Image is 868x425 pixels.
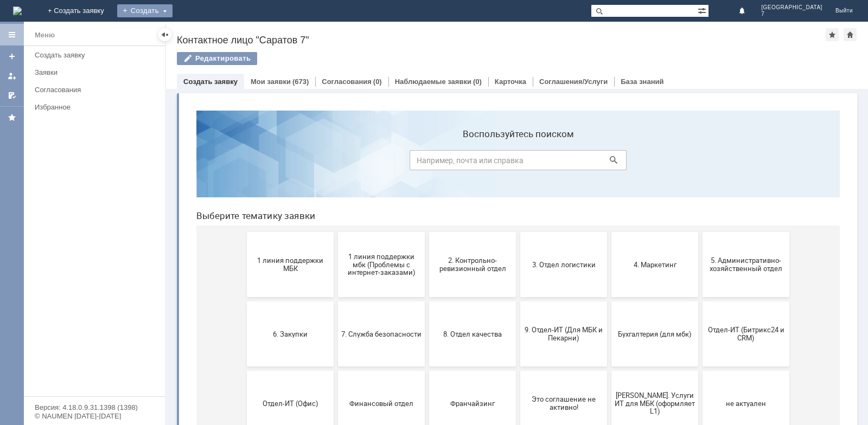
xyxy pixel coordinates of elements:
[154,150,234,175] span: 1 линия поддержки мбк (Проблемы с интернет-заказами)
[35,413,154,420] div: © NAUMEN [DATE]-[DATE]
[427,289,507,313] span: [PERSON_NAME]. Услуги ИТ для МБК (оформляет L1)
[515,199,602,265] button: Отдел-ИТ (Битрикс24 и CRM)
[292,78,309,86] div: (673)
[150,269,237,334] button: Финансовый отдел
[698,5,709,15] span: Расширенный поиск
[761,11,822,17] span: 7
[245,154,325,171] span: 2. Контрольно-ревизионный отдел
[241,199,328,265] button: 8. Отдел качества
[518,154,598,171] span: 5. Административно-хозяйственный отдел
[322,78,372,86] a: Согласования
[473,78,482,86] div: (0)
[30,81,163,98] a: Согласования
[495,78,526,86] a: Карточка
[373,78,382,86] div: (0)
[13,7,22,15] a: Перейти на домашнюю страницу
[333,269,419,334] button: Это соглашение не активно!
[515,130,602,195] button: 5. Административно-хозяйственный отдел
[35,68,158,76] div: Заявки
[424,269,510,334] button: [PERSON_NAME]. Услуги ИТ для МБК (оформляет L1)
[183,78,238,86] a: Создать заявку
[62,297,143,305] span: Отдел-ИТ (Офис)
[251,78,291,86] a: Мои заявки
[35,51,158,59] div: Создать заявку
[333,130,419,195] button: 3. Отдел логистики
[761,4,822,11] span: [GEOGRAPHIC_DATA]
[9,108,652,119] header: Выберите тематику заявки
[150,199,237,265] button: 7. Служба безопасности
[424,130,510,195] button: 4. Маркетинг
[59,130,146,195] button: 1 линия поддержки МБК
[222,48,439,68] input: Например, почта или справка
[844,28,857,41] div: Сделать домашней страницей
[59,269,146,334] button: Отдел-ИТ (Офис)
[35,29,55,42] div: Меню
[3,67,21,85] a: Мои заявки
[621,78,663,86] a: База знаний
[62,154,143,171] span: 1 линия поддержки МБК
[30,64,163,81] a: Заявки
[3,87,21,104] a: Мои согласования
[150,130,237,195] button: 1 линия поддержки мбк (Проблемы с интернет-заказами)
[222,27,439,37] label: Воспользуйтесь поиском
[336,224,416,240] span: 9. Отдел-ИТ (Для МБК и Пекарни)
[515,269,602,334] button: не актуален
[427,158,507,166] span: 4. Маркетинг
[177,35,826,46] div: Контактное лицо "Саратов 7"
[395,78,471,86] a: Наблюдаемые заявки
[518,297,598,305] span: не актуален
[154,228,234,236] span: 7. Служба безопасности
[3,48,21,65] a: Создать заявку
[245,228,325,236] span: 8. Отдел качества
[826,28,839,41] div: Добавить в избранное
[158,28,171,41] div: Скрыть меню
[333,199,419,265] button: 9. Отдел-ИТ (Для МБК и Пекарни)
[241,269,328,334] button: Франчайзинг
[117,4,173,17] div: Создать
[241,130,328,195] button: 2. Контрольно-ревизионный отдел
[35,86,158,94] div: Согласования
[518,224,598,240] span: Отдел-ИТ (Битрикс24 и CRM)
[336,293,416,310] span: Это соглашение не активно!
[62,228,143,236] span: 6. Закупки
[245,297,325,305] span: Франчайзинг
[59,199,146,265] button: 6. Закупки
[154,297,234,305] span: Финансовый отдел
[424,199,510,265] button: Бухгалтерия (для мбк)
[427,228,507,236] span: Бухгалтерия (для мбк)
[336,158,416,166] span: 3. Отдел логистики
[30,47,163,63] a: Создать заявку
[539,78,608,86] a: Соглашения/Услуги
[13,7,22,15] img: logo
[35,103,146,111] div: Избранное
[35,404,154,411] div: Версия: 4.18.0.9.31.1398 (1398)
